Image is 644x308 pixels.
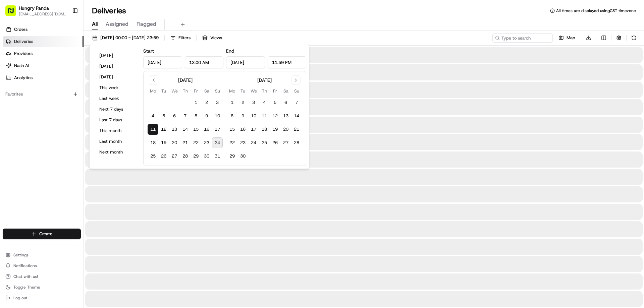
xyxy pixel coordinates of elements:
button: [DATE] [96,62,137,71]
button: 15 [227,124,237,135]
th: Monday [227,87,237,95]
button: 13 [280,111,291,121]
button: [DATE] 00:00 - [DATE] 23:59 [89,33,162,43]
button: 10 [212,111,223,121]
button: 22 [191,137,201,148]
a: Nash AI [3,60,84,71]
button: 23 [201,137,212,148]
button: 4 [259,97,270,108]
div: Past conversations [7,87,45,93]
button: 30 [237,151,248,162]
button: Refresh [629,33,639,43]
button: Start new chat [114,66,122,74]
th: Monday [148,87,158,95]
button: 9 [237,111,248,121]
a: Orders [3,24,84,35]
button: 12 [158,124,169,135]
button: Notifications [3,261,81,270]
button: 11 [148,124,158,135]
input: Type to search [492,33,553,43]
span: Log out [13,295,27,301]
span: Toggle Theme [13,285,40,290]
span: Chat with us! [13,274,38,279]
button: 27 [280,137,291,148]
span: Providers [14,51,33,57]
button: 29 [227,151,237,162]
button: Views [199,33,225,43]
button: Create [3,229,81,239]
button: 11 [259,111,270,121]
h1: Deliveries [92,5,126,16]
button: 1 [191,97,201,108]
button: 24 [212,137,223,148]
span: Filters [178,35,191,41]
span: All [92,20,98,28]
button: 28 [291,137,302,148]
a: 💻API Documentation [54,147,110,159]
img: Bea Lacdao [7,98,17,108]
th: Wednesday [248,87,259,95]
img: 1736555255976-a54dd68f-1ca7-489b-9aae-adbdc363a1c4 [13,104,19,110]
button: 7 [291,97,302,108]
span: API Documentation [63,150,108,157]
input: Time [268,56,307,68]
label: Start [143,48,154,54]
span: Flagged [137,20,156,28]
button: 19 [270,124,280,135]
span: Deliveries [14,39,33,45]
th: Thursday [259,87,270,95]
p: Welcome 👋 [7,27,122,38]
button: Next 7 days [96,105,137,114]
div: 📗 [7,150,12,156]
span: All times are displayed using CST timezone [556,8,636,13]
button: 17 [212,124,223,135]
span: 8月15日 [26,122,42,127]
button: Hungry Panda [19,5,49,11]
button: Next month [96,147,137,157]
span: [EMAIL_ADDRESS][DOMAIN_NAME] [19,11,67,17]
th: Thursday [180,87,191,95]
span: Map [567,35,575,41]
span: Notifications [13,263,37,268]
span: Create [39,231,52,237]
button: 19 [158,137,169,148]
button: 18 [259,124,270,135]
button: 24 [248,137,259,148]
button: 23 [237,137,248,148]
button: 21 [180,137,191,148]
button: 21 [291,124,302,135]
button: 3 [248,97,259,108]
div: [DATE] [178,77,193,83]
button: 6 [280,97,291,108]
button: [DATE] [96,51,137,60]
span: Nash AI [14,63,29,69]
span: [DATE] 00:00 - [DATE] 23:59 [100,35,159,41]
a: Powered byPylon [47,166,81,171]
button: Go to next month [291,75,301,85]
label: End [226,48,234,54]
button: 1 [227,97,237,108]
button: Hungry Panda[EMAIL_ADDRESS][DOMAIN_NAME] [3,3,69,19]
button: 12 [270,111,280,121]
div: 💻 [57,150,62,156]
button: Log out [3,293,81,303]
button: This month [96,126,137,135]
div: [DATE] [257,77,272,83]
img: Nash [7,7,20,20]
th: Tuesday [158,87,169,95]
input: Date [226,56,265,68]
img: 1753817452368-0c19585d-7be3-40d9-9a41-2dc781b3d1eb [14,64,26,76]
button: 22 [227,137,237,148]
button: Last 7 days [96,115,137,125]
button: 16 [201,124,212,135]
div: We're available if you need us! [30,71,92,76]
button: Settings [3,250,81,260]
input: Time [185,56,224,68]
button: 2 [201,97,212,108]
button: 10 [248,111,259,121]
span: Analytics [14,75,33,81]
input: Clear [17,43,111,50]
a: Analytics [3,72,84,83]
span: Views [210,35,222,41]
